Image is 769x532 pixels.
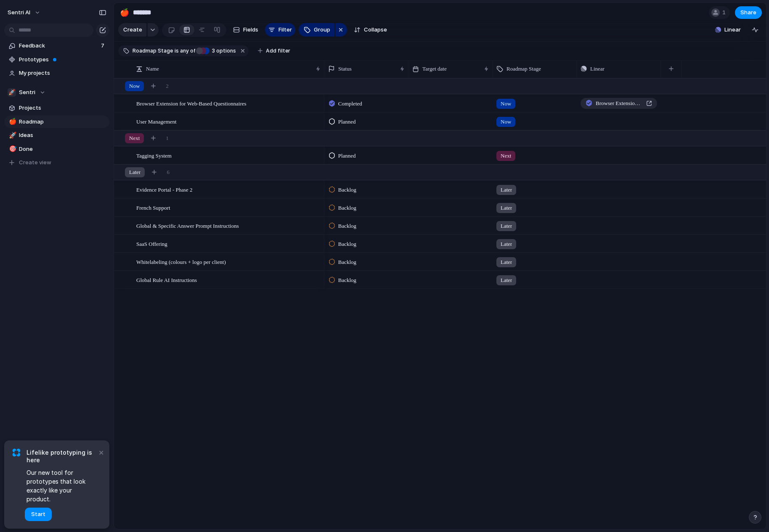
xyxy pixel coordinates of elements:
[179,47,195,55] span: any of
[266,47,290,55] span: Add filter
[596,99,643,108] span: Browser Extension for Web-Based Questionnaires
[120,7,129,18] div: 🍎
[19,69,106,77] span: My projects
[338,276,356,284] span: Backlog
[133,47,173,55] span: Roadmap Stage
[136,257,226,266] span: Whitelabeling (colours + logo per client)
[31,510,45,519] span: Start
[338,258,356,266] span: Backlog
[25,508,52,521] button: Start
[501,100,511,108] span: Now
[136,221,239,230] span: Global & Specific Answer Prompt Instructions
[27,449,97,464] span: Lifelike prototyping is here
[19,145,106,153] span: Done
[735,6,762,19] button: Share
[501,276,512,284] span: Later
[501,222,512,230] span: Later
[136,116,177,126] span: User Management
[19,88,35,97] span: Sentri
[19,118,106,126] span: Roadmap
[19,42,98,50] span: Feedback
[8,88,16,97] div: 🚀
[4,129,109,142] a: 🚀Ideas
[4,67,109,79] a: My projects
[196,46,238,55] button: 3 options
[4,143,109,155] a: 🎯Done
[209,47,236,55] span: options
[338,65,352,73] span: Status
[167,168,170,176] span: 6
[712,24,744,36] button: Linear
[8,8,30,17] span: Sentri AI
[501,186,512,194] span: Later
[338,204,356,212] span: Backlog
[136,184,193,194] span: Evidence Portal - Phase 2
[173,46,197,55] button: isany of
[722,8,728,17] span: 1
[101,42,106,50] span: 7
[8,131,16,140] button: 🚀
[230,23,262,37] button: Fields
[338,186,356,194] span: Backlog
[123,26,142,34] span: Create
[19,158,51,167] span: Create view
[338,100,362,108] span: Completed
[136,98,247,108] span: Browser Extension for Web-Based Questionnaires
[129,82,140,90] span: Now
[9,131,15,140] div: 🚀
[4,156,109,169] button: Create view
[338,222,356,230] span: Backlog
[350,23,390,37] button: Collapse
[8,145,16,153] button: 🎯
[8,118,16,126] button: 🍎
[364,26,387,34] span: Collapse
[740,8,756,17] span: Share
[136,150,172,160] span: Tagging System
[19,131,106,140] span: Ideas
[243,26,258,34] span: Fields
[166,82,169,90] span: 2
[501,152,511,160] span: Next
[129,168,141,176] span: Later
[129,134,140,142] span: Next
[136,203,170,212] span: French Support
[4,53,109,66] a: Prototypes
[175,47,179,55] span: is
[136,275,197,284] span: Global Rule AI Instructions
[146,65,159,73] span: Name
[314,26,330,34] span: Group
[422,65,447,73] span: Target date
[4,102,109,114] a: Projects
[501,204,512,212] span: Later
[209,47,216,54] span: 3
[19,104,106,112] span: Projects
[724,26,741,34] span: Linear
[590,65,605,73] span: Linear
[501,240,512,248] span: Later
[19,55,106,64] span: Prototypes
[9,144,15,154] div: 🎯
[4,116,109,128] a: 🍎Roadmap
[96,447,106,457] button: Dismiss
[338,240,356,248] span: Backlog
[166,134,169,142] span: 1
[118,6,131,19] button: 🍎
[27,468,97,503] span: Our new tool for prototypes that look exactly like your product.
[501,258,512,266] span: Later
[299,23,334,37] button: Group
[4,6,45,19] button: Sentri AI
[278,26,292,34] span: Filter
[118,23,146,37] button: Create
[581,98,657,109] a: Browser Extension for Web-Based Questionnaires
[4,86,109,99] button: 🚀Sentri
[338,152,356,160] span: Planned
[265,23,295,37] button: Filter
[4,40,109,52] a: Feedback7
[136,239,167,248] span: SaaS Offering
[9,117,15,126] div: 🍎
[253,45,295,57] button: Add filter
[506,65,541,73] span: Roadmap Stage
